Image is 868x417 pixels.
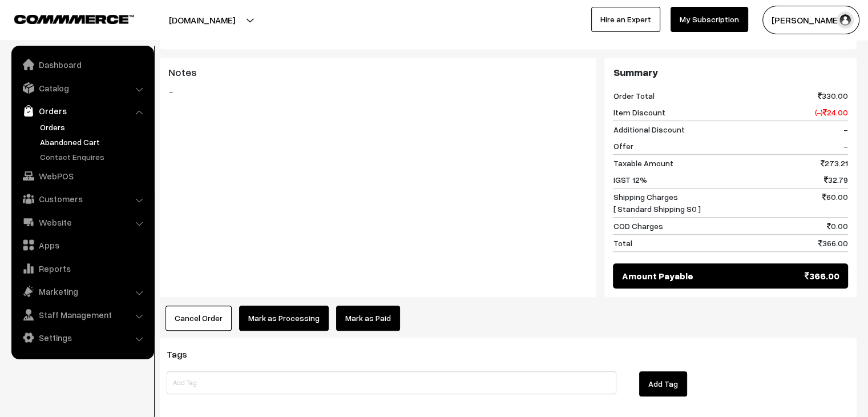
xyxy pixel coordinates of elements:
button: [DOMAIN_NAME] [129,6,275,34]
span: Order Total [613,90,654,102]
img: user [837,11,854,29]
span: Offer [613,140,633,152]
img: logo_orange.svg [18,18,27,27]
blockquote: - [168,85,587,98]
a: Customers [14,189,150,209]
span: 0.00 [827,220,848,232]
a: WebPOS [14,166,150,186]
img: COMMMERCE [14,15,134,23]
button: Mark as Processing [239,306,329,331]
span: 273.21 [821,157,848,169]
span: 366.00 [805,269,839,283]
a: Orders [14,101,150,121]
span: Taxable Amount [613,157,673,169]
div: v 4.0.24 [32,18,56,27]
input: Add Tag [167,371,616,394]
a: Orders [37,121,150,133]
button: Cancel Order [165,306,232,331]
span: Total [613,237,632,249]
a: COMMMERCE [14,11,114,25]
span: - [843,140,848,152]
a: Abandoned Cart [37,136,150,148]
a: Website [14,212,150,232]
div: Domain Overview [43,67,102,75]
img: tab_domain_overview_orange.svg [31,66,40,75]
span: 32.79 [824,174,848,186]
span: 366.00 [818,237,848,249]
a: Mark as Paid [336,306,400,331]
span: Tags [167,348,201,360]
span: Shipping Charges [ Standard Shipping S0 ] [613,191,700,215]
span: (-) 24.00 [815,106,848,118]
span: IGST 12% [613,174,647,186]
a: Hire an Expert [591,7,660,32]
a: My Subscription [671,7,748,32]
img: website_grey.svg [18,30,27,39]
h3: Summary [613,66,848,79]
a: Apps [14,235,150,255]
a: Staff Management [14,304,150,325]
div: Keywords by Traffic [126,67,192,75]
a: Catalog [14,78,150,98]
a: Dashboard [14,54,150,75]
a: Settings [14,327,150,348]
div: Domain: [DOMAIN_NAME] [30,30,126,39]
span: - [843,123,848,135]
button: Add Tag [639,371,687,396]
span: 330.00 [818,90,848,102]
img: tab_keywords_by_traffic_grey.svg [114,66,123,75]
span: Additional Discount [613,123,684,135]
button: [PERSON_NAME]… [762,6,859,34]
a: Contact Enquires [37,151,150,163]
a: Reports [14,258,150,279]
span: Item Discount [613,106,665,118]
span: COD Charges [613,220,663,232]
span: Amount Payable [621,269,693,283]
h3: Notes [168,66,587,79]
a: Marketing [14,281,150,302]
span: 60.00 [822,191,848,215]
